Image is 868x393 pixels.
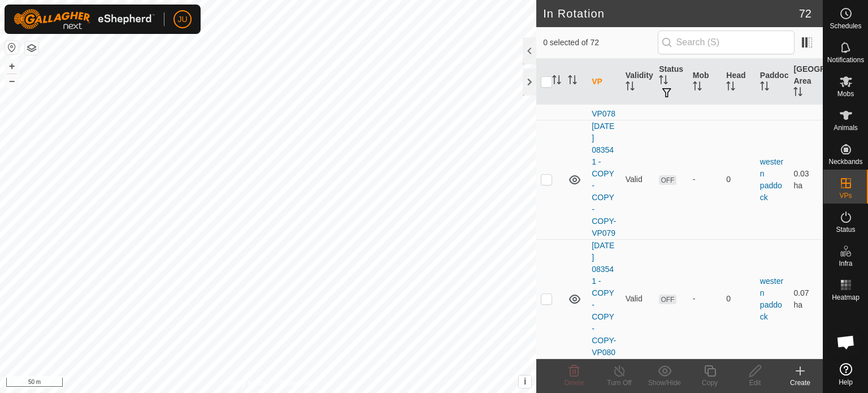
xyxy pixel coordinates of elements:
[659,175,676,185] span: OFF
[693,174,718,185] div: -
[830,23,861,29] span: Schedules
[789,239,823,359] td: 0.07 ha
[5,74,19,88] button: –
[760,157,783,202] a: western paddock
[592,241,616,357] a: [DATE] 083541 - COPY - COPY - COPY-VP080
[626,83,635,92] p-sorticon: Activate to sort
[789,120,823,239] td: 0.03 ha
[552,77,561,86] p-sorticon: Activate to sort
[760,83,769,92] p-sorticon: Activate to sort
[5,41,19,54] button: Reset Map
[834,124,858,131] span: Animals
[732,378,778,388] div: Edit
[587,59,621,105] th: VP
[642,378,687,388] div: Show/Hide
[597,378,642,388] div: Turn Off
[823,359,868,390] a: Help
[621,120,655,239] td: Valid
[832,294,860,301] span: Heatmap
[568,77,577,86] p-sorticon: Activate to sort
[722,120,756,239] td: 0
[693,83,702,92] p-sorticon: Activate to sort
[799,5,811,22] span: 72
[654,59,688,105] th: Status
[829,325,863,359] div: Open chat
[524,377,526,386] span: i
[224,378,266,388] a: Privacy Policy
[621,59,655,105] th: Validity
[693,293,718,305] div: -
[793,89,802,98] p-sorticon: Activate to sort
[543,7,799,20] h2: In Rotation
[839,192,852,199] span: VPs
[565,379,584,387] span: Delete
[687,378,732,388] div: Copy
[5,59,19,73] button: +
[836,226,855,233] span: Status
[722,59,756,105] th: Head
[722,239,756,359] td: 0
[25,41,38,55] button: Map Layers
[828,158,862,165] span: Neckbands
[726,83,735,92] p-sorticon: Activate to sort
[658,31,795,54] input: Search (S)
[778,378,823,388] div: Create
[279,378,313,388] a: Contact Us
[839,379,853,386] span: Help
[659,77,668,86] p-sorticon: Activate to sort
[592,122,616,237] a: [DATE] 083541 - COPY - COPY - COPY-VP079
[837,90,854,97] span: Mobs
[543,37,657,49] span: 0 selected of 72
[14,9,155,29] img: Gallagher Logo
[789,59,823,105] th: [GEOGRAPHIC_DATA] Area
[756,59,789,105] th: Paddock
[760,277,783,321] a: western paddock
[659,295,676,304] span: OFF
[519,375,531,388] button: i
[621,239,655,359] td: Valid
[688,59,722,105] th: Mob
[839,260,852,267] span: Infra
[827,57,864,63] span: Notifications
[177,14,187,25] span: JU
[592,2,616,118] a: [DATE] 083541 - COPY - COPY - COPY-VP078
